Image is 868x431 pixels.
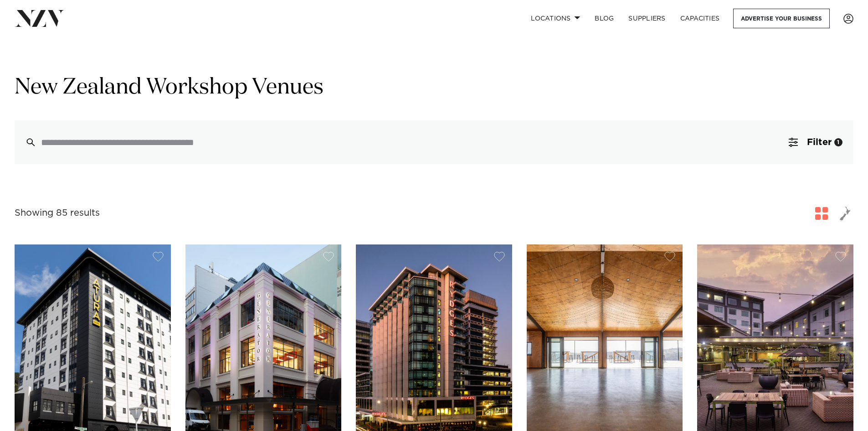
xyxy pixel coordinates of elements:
div: 1 [834,138,842,146]
a: Advertise your business [733,9,830,28]
a: Capacities [673,9,727,28]
a: BLOG [587,9,621,28]
button: Filter1 [778,120,853,164]
a: Locations [524,9,587,28]
img: nzv-logo.png [15,10,64,26]
a: SUPPLIERS [621,9,673,28]
h1: New Zealand Workshop Venues [15,73,853,102]
span: Filter [807,138,832,147]
div: Showing 85 results [15,206,100,220]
